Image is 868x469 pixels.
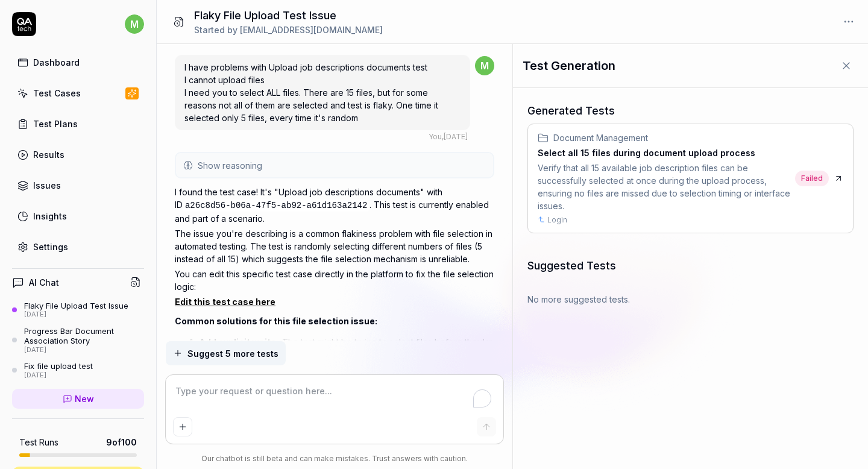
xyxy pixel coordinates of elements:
[12,51,144,74] a: Dashboard
[33,118,78,130] div: Test Plans
[12,81,144,105] a: Test Cases
[547,215,567,225] a: Login
[173,417,192,436] button: Add attachment
[187,347,278,360] span: Suggest 5 more tests
[33,87,81,99] div: Test Cases
[33,241,68,253] div: Settings
[199,336,494,361] li: - The test might be trying to select files before they're fully loaded
[175,227,494,265] p: The issue you're describing is a common flakiness problem with file selection in automated testin...
[12,204,144,228] a: Insights
[166,453,504,464] div: Our chatbot is still beta and can make mistakes. Trust answers with caution.
[24,361,93,371] div: Fix file upload test
[175,315,494,327] h2: Common solutions for this file selection issue:
[538,146,790,159] h3: Select all 15 files during document upload process
[527,102,854,119] h3: Generated Tests
[175,186,494,225] p: I found the test case! It's "Upload job descriptions documents" with ID . This test is currently ...
[24,371,93,380] div: [DATE]
[527,293,854,306] div: No more suggested tests.
[29,276,59,289] h4: AI Chat
[24,326,144,346] div: Progress Bar Document Association Story
[553,131,648,144] span: Document Management
[176,153,493,177] button: Show reasoning
[12,174,144,197] a: Issues
[12,143,144,166] a: Results
[19,437,58,448] h5: Test Runs
[33,148,64,161] div: Results
[184,62,438,123] span: I have problems with Upload job descriptions documents test I cannot upload files I need you to s...
[106,436,137,449] span: 9 of 100
[166,341,286,365] button: Suggest 5 more tests
[75,392,94,405] span: New
[12,112,144,136] a: Test Plans
[475,56,494,75] span: m
[175,268,494,293] p: You can edit this specific test case directly in the platform to fix the file selection logic:
[12,301,144,319] a: Flaky File Upload Test Issue[DATE]
[527,124,854,233] a: Document ManagementSelect all 15 files during document upload processVerify that all 15 available...
[538,162,790,212] div: Verify that all 15 available job description files can be successfully selected at once during th...
[240,25,383,35] span: [EMAIL_ADDRESS][DOMAIN_NAME]
[175,297,275,307] a: Edit this test case here
[183,200,370,212] code: a26c8d56-b06a-47f5-ab92-a61d163a2142
[527,257,854,274] h3: Suggested Tests
[523,57,615,75] h1: Test Generation
[12,361,144,379] a: Fix file upload test[DATE]
[429,132,442,141] span: You
[12,326,144,354] a: Progress Bar Document Association Story[DATE]
[33,56,80,69] div: Dashboard
[125,12,144,36] button: m
[194,7,383,24] h1: Flaky File Upload Test Issue
[125,14,144,34] span: m
[199,337,276,347] strong: Add explicit waits
[24,301,128,310] div: Flaky File Upload Test Issue
[33,210,67,222] div: Insights
[12,389,144,409] a: New
[795,171,829,186] span: Failed
[33,179,61,192] div: Issues
[429,131,468,142] div: , [DATE]
[24,346,144,354] div: [DATE]
[173,382,497,412] textarea: To enrich screen reader interactions, please activate Accessibility in Grammarly extension settings
[198,159,262,172] span: Show reasoning
[12,235,144,259] a: Settings
[24,310,128,319] div: [DATE]
[194,24,383,36] div: Started by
